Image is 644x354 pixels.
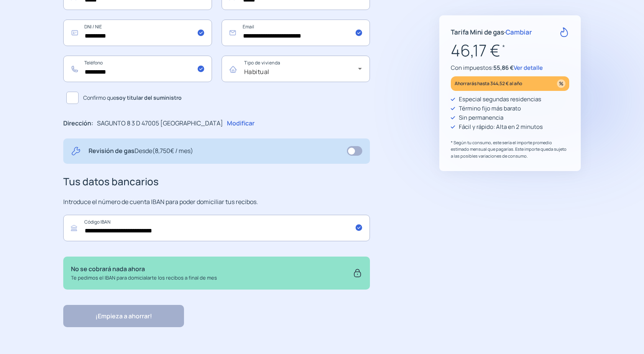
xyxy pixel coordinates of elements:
h3: Tus datos bancarios [63,174,370,190]
p: Modificar [227,119,255,128]
p: SAGUNTO 8 3 D 47005 [GEOGRAPHIC_DATA] [97,119,223,128]
img: tool.svg [71,146,81,156]
mat-label: Tipo de vivienda [244,60,280,66]
p: Te pedimos el IBAN para domicialarte los recibos a final de mes [71,274,217,282]
p: Revisión de gas [89,146,193,156]
p: Sin permanencia [459,113,503,122]
span: 55,86 € [493,64,514,72]
p: Con impuestos: [451,63,569,72]
p: Ahorrarás hasta 344,52 € al año [455,79,522,88]
img: secure.svg [353,264,362,282]
p: Especial segundas residencias [459,95,541,104]
p: Tarifa Mini de gas · [451,27,532,37]
span: Desde (8,750€ / mes) [135,147,193,155]
span: Ver detalle [514,64,543,72]
p: 46,17 € [451,38,569,63]
img: percentage_icon.svg [557,79,565,88]
p: Dirección: [63,119,93,128]
span: Confirmo que [83,94,182,102]
b: soy titular del suministro [116,94,182,101]
p: No se cobrará nada ahora [71,264,217,274]
span: Cambiar [506,28,532,36]
p: Término fijo más barato [459,104,521,113]
span: Habitual [244,68,269,76]
p: Introduce el número de cuenta IBAN para poder domiciliar tus recibos. [63,197,370,207]
p: Fácil y rápido: Alta en 2 minutos [459,122,543,132]
p: * Según tu consumo, este sería el importe promedio estimado mensual que pagarías. Este importe qu... [451,139,569,160]
img: rate-G.svg [559,27,569,37]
